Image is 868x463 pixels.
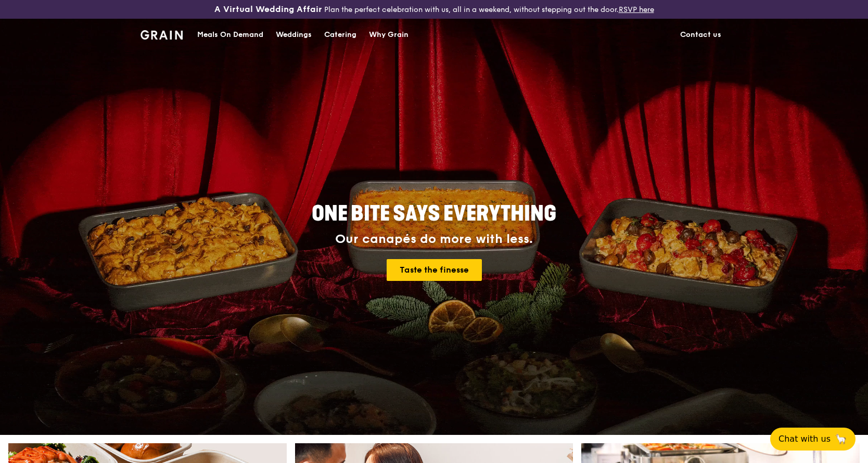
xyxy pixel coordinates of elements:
span: 🦙 [835,433,847,445]
h3: A Virtual Wedding Affair [214,4,322,15]
div: Why Grain [369,19,409,50]
a: Weddings [270,19,318,50]
div: Weddings [276,19,312,50]
div: Plan the perfect celebration with us, all in a weekend, without stepping out the door. [145,4,723,15]
a: Taste the finesse [387,259,482,281]
img: Grain [141,30,183,40]
a: Contact us [674,19,727,50]
a: RSVP here [619,5,654,14]
span: Chat with us [778,433,831,445]
div: Catering [324,19,356,50]
button: Chat with us🦙 [770,428,856,451]
div: Meals On Demand [197,19,263,50]
a: GrainGrain [141,18,183,49]
a: Why Grain [363,19,415,50]
a: Catering [318,19,363,50]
